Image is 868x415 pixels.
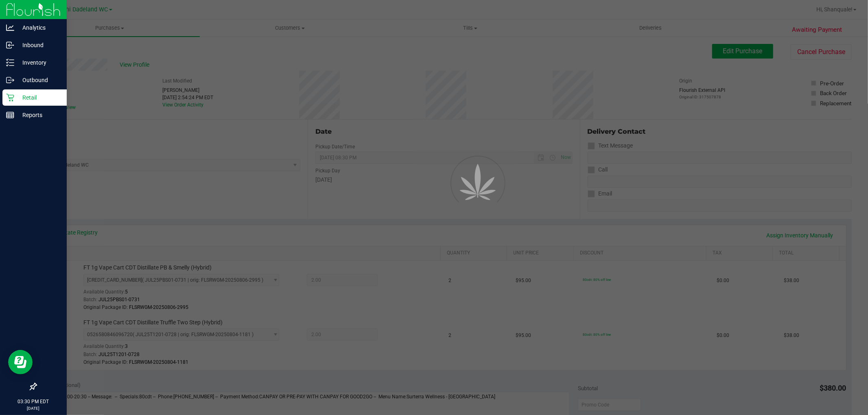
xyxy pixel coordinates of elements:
[6,93,14,102] inline-svg: Retail
[14,23,63,33] p: Analytics
[14,110,63,120] p: Reports
[6,41,14,49] inline-svg: Inbound
[6,111,14,119] inline-svg: Reports
[14,75,63,85] p: Outbound
[6,76,14,84] inline-svg: Outbound
[4,405,63,411] p: [DATE]
[14,93,63,102] p: Retail
[6,59,14,67] inline-svg: Inventory
[4,398,63,405] p: 03:30 PM EDT
[14,40,63,50] p: Inbound
[8,350,33,374] iframe: Resource center
[14,58,63,67] p: Inventory
[6,24,14,32] inline-svg: Analytics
